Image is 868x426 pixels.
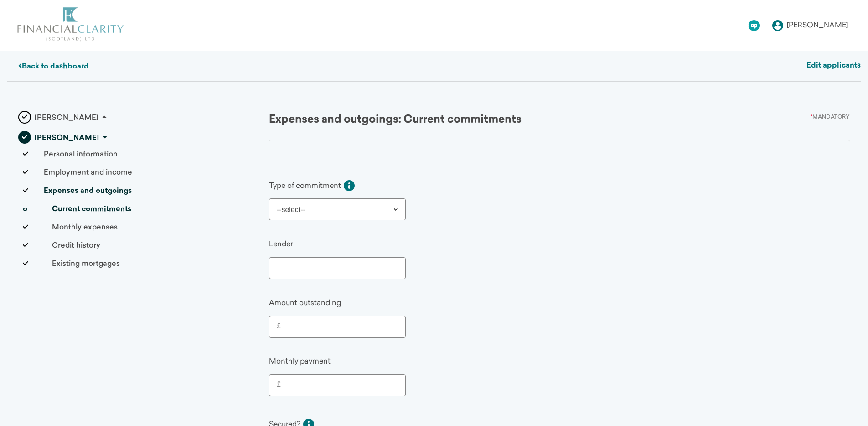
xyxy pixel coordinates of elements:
[269,114,522,125] div: Expenses and outgoings: Current commitments
[35,133,103,143] div: [PERSON_NAME]
[23,184,251,202] div: Expenses and outgoings
[23,224,28,229] img: Pg0KPCEtLSBHZW5lcmF0b3I6IEFkb2JlIElsbHVzdHJhdG9yIDE2LjAuMCwgU1ZHIEV4cG9ydCBQbHVnLUluIC4gU1ZHIFZlc...
[23,224,118,231] div: Monthly expenses
[269,239,406,249] div: Lender
[23,206,27,213] div: o
[23,260,28,266] img: Pg0KPCEtLSBHZW5lcmF0b3I6IEFkb2JlIElsbHVzdHJhdG9yIDE2LjAuMCwgU1ZHIEV4cG9ydCBQbHVnLUluIC4gU1ZHIFZlc...
[277,322,281,332] span: £
[23,187,28,193] img: Pg0KPCEtLSBHZW5lcmF0b3I6IEFkb2JlIElsbHVzdHJhdG9yIDE2LjAuMCwgU1ZHIEV4cG9ydCBQbHVnLUluIC4gU1ZHIFZlc...
[23,242,251,249] a: Credit history
[23,242,100,249] div: Credit history
[269,357,406,367] div: Monthly payment
[23,260,120,268] div: Existing mortgages
[22,134,27,140] img: svg+xml;base64,PD94bWwgdmVyc2lvbj0iMS4wIiBlbmNvZGluZz0iVVRGLTgiIHN0YW5kYWxvbmU9Im5vIj8+CjxzdmcKIC...
[281,321,398,332] input: £
[23,260,251,268] a: Existing mortgages
[787,22,848,29] div: [PERSON_NAME]
[22,114,27,119] img: Pg0KPCEtLSBHZW5lcmF0b3I6IEFkb2JlIElsbHVzdHJhdG9yIDE2LjAuMCwgU1ZHIEV4cG9ydCBQbHVnLUluIC4gU1ZHIFZlc...
[811,114,850,125] div: mandatory
[269,177,406,191] div: Type of commitment
[23,206,251,213] a: oCurrent commitments
[269,298,406,308] div: Amount outstanding
[281,380,398,391] input: £
[18,63,89,70] a: Back to dashboard
[277,380,281,390] span: £
[806,62,861,81] div: Edit applicants
[23,224,251,231] a: Monthly expenses
[23,242,28,248] img: Pg0KPCEtLSBHZW5lcmF0b3I6IEFkb2JlIElsbHVzdHJhdG9yIDE2LjAuMCwgU1ZHIEV4cG9ydCBQbHVnLUluIC4gU1ZHIFZlc...
[35,113,102,123] div: [PERSON_NAME]
[23,151,28,156] img: Pg0KPCEtLSBHZW5lcmF0b3I6IEFkb2JlIElsbHVzdHJhdG9yIDE2LjAuMCwgU1ZHIEV4cG9ydCBQbHVnLUluIC4gU1ZHIFZlc...
[23,169,28,175] img: Pg0KPCEtLSBHZW5lcmF0b3I6IEFkb2JlIElsbHVzdHJhdG9yIDE2LjAuMCwgU1ZHIEV4cG9ydCBQbHVnLUluIC4gU1ZHIFZlc...
[23,166,251,184] div: Employment and income
[16,7,124,42] img: logo
[23,147,251,166] div: Personal information
[23,206,131,213] div: Current commitments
